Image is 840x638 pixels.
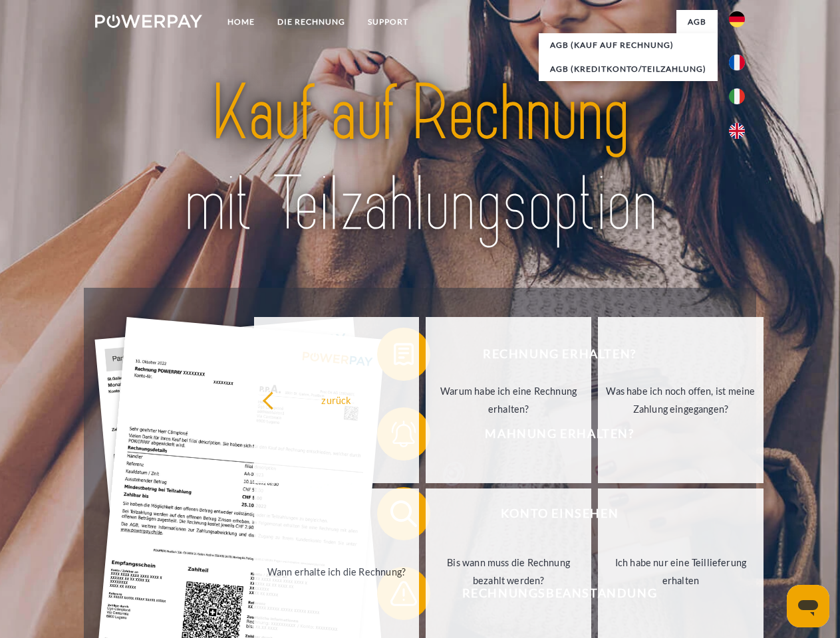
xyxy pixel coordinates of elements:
[606,382,756,418] div: Was habe ich noch offen, ist meine Zahlung eingegangen?
[434,382,583,418] div: Warum habe ich eine Rechnung erhalten?
[787,585,829,627] iframe: Schaltfläche zum Öffnen des Messaging-Fensters
[266,10,356,34] a: DIE RECHNUNG
[598,317,764,483] a: Was habe ich noch offen, ist meine Zahlung eingegangen?
[729,54,745,70] img: fr
[539,33,718,57] a: AGB (Kauf auf Rechnung)
[95,15,202,28] img: logo-powerpay-white.svg
[729,123,745,139] img: en
[539,57,718,81] a: AGB (Kreditkonto/Teilzahlung)
[434,554,583,589] div: Bis wann muss die Rechnung bezahlt werden?
[729,88,745,104] img: it
[127,64,713,255] img: title-powerpay_de.svg
[216,10,266,34] a: Home
[262,391,412,409] div: zurück
[356,10,420,34] a: SUPPORT
[676,10,718,34] a: agb
[606,554,756,589] div: Ich habe nur eine Teillieferung erhalten
[262,562,412,580] div: Wann erhalte ich die Rechnung?
[729,11,745,27] img: de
